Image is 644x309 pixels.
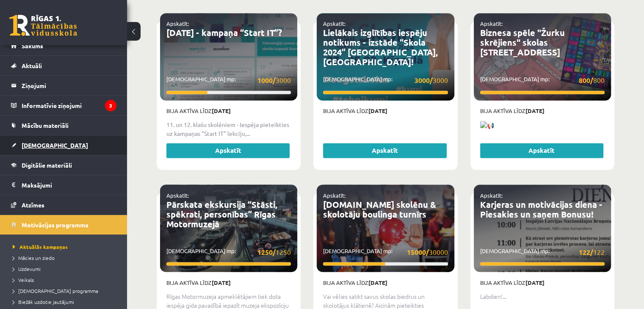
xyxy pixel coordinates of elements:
[22,76,116,95] legend: Ziņojumi
[323,143,446,158] a: Apskatīt
[11,175,116,195] a: Maksājumi
[105,100,116,111] i: 3
[13,287,119,295] a: [DEMOGRAPHIC_DATA] programma
[22,42,43,50] span: Sākums
[323,27,438,67] a: Lielākais izglītības iespēju notikums - izstāde “Skola 2024” [GEOGRAPHIC_DATA], [GEOGRAPHIC_DATA]!
[257,76,276,85] strong: 1000/
[212,107,231,114] strong: [DATE]
[166,121,289,137] strong: 11. un 12. klašu skolēniem - Iespēja pieteikties uz kampaņas "Start IT" lekciju,...
[407,247,429,256] strong: 15000/
[257,246,291,257] span: 1250
[13,243,68,250] span: Aktuālās kampaņas
[22,221,88,229] span: Motivācijas programma
[579,246,605,257] span: 122
[579,76,593,85] strong: 800/
[13,265,41,272] span: Uzdevumi
[11,36,116,55] a: Sākums
[166,20,189,27] a: Apskatīt:
[166,107,291,115] p: Bija aktīva līdz
[22,201,44,209] span: Atzīmes
[480,20,503,27] a: Apskatīt:
[415,76,433,85] strong: 3000/
[323,199,436,219] a: [DOMAIN_NAME] skolēnu & skolotāju boulinga turnīrs
[166,199,277,229] a: Pārskata ekskursija “Stāsti, spēkrati, personības” Rīgas Motormuzejā
[13,276,119,284] a: Veikals
[22,175,116,195] legend: Maksājumi
[11,135,116,155] a: [DEMOGRAPHIC_DATA]
[480,246,605,257] p: [DEMOGRAPHIC_DATA] mp:
[13,254,55,261] span: Mācies un ziedo
[22,121,69,129] span: Mācību materiāli
[257,247,276,256] strong: 1250/
[13,243,119,251] a: Aktuālās kampaņas
[166,143,290,158] a: Apskatīt
[166,191,189,199] a: Apskatīt:
[525,107,544,114] strong: [DATE]
[166,27,282,38] a: [DATE] - kampaņa “Start IT”?
[480,199,603,219] a: Karjeras un motivācijas diena - Piesakies un saņem Bonusu!
[480,75,605,86] p: [DEMOGRAPHIC_DATA] mp:
[11,96,116,115] a: Informatīvie ziņojumi3
[480,107,605,115] p: Bija aktīva līdz
[22,141,88,149] span: [DEMOGRAPHIC_DATA]
[11,56,116,75] a: Aktuāli
[166,75,291,86] p: [DEMOGRAPHIC_DATA] mp:
[13,287,98,294] span: [DEMOGRAPHIC_DATA] programma
[480,143,603,158] a: Apskatīt
[579,75,605,86] span: 800
[323,75,448,86] p: [DEMOGRAPHIC_DATA] mp:
[525,279,544,286] strong: [DATE]
[415,75,448,86] span: 3000
[166,278,291,287] p: Bija aktīva līdz
[480,121,494,130] img: 📢
[13,254,119,262] a: Mācies un ziedo
[368,107,387,114] strong: [DATE]
[11,76,116,95] a: Ziņojumi
[323,278,448,287] p: Bija aktīva līdz
[323,246,448,257] p: [DEMOGRAPHIC_DATA] mp:
[480,278,605,287] p: Bija aktīva līdz
[13,265,119,273] a: Uzdevumi
[407,246,448,257] span: 30000
[212,279,231,286] strong: [DATE]
[480,191,503,199] a: Apskatīt:
[11,195,116,215] a: Atzīmes
[9,15,77,36] a: Rīgas 1. Tālmācības vidusskola
[22,161,72,169] span: Digitālie materiāli
[13,276,34,283] span: Veikals
[11,155,116,175] a: Digitālie materiāli
[323,107,448,115] p: Bija aktīva līdz
[480,292,605,301] p: Labdien!...
[323,20,345,27] a: Apskatīt:
[323,191,345,199] a: Apskatīt:
[11,215,116,235] a: Motivācijas programma
[11,116,116,135] a: Mācību materiāli
[22,96,116,115] legend: Informatīvie ziņojumi
[579,247,593,256] strong: 122/
[480,27,565,58] a: Biznesa spēle "Žurku skrējiens" skolas [STREET_ADDRESS]
[13,298,74,305] span: Biežāk uzdotie jautājumi
[22,62,42,69] span: Aktuāli
[13,298,119,306] a: Biežāk uzdotie jautājumi
[166,246,291,257] p: [DEMOGRAPHIC_DATA] mp:
[368,279,387,286] strong: [DATE]
[257,75,291,86] span: 3000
